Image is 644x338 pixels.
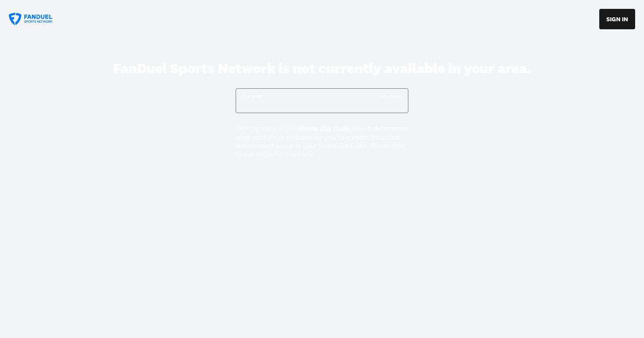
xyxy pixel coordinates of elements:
b: Home Zip Code [299,124,350,133]
div: Zip Code [243,93,261,99]
div: This zip code is your , which determines what content is available for you to stream. Your first ... [236,124,408,158]
div: FanDuel Sports Network is not currently available in your area. [113,60,531,77]
button: SIGN IN [599,9,635,29]
div: City, State [380,93,401,99]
